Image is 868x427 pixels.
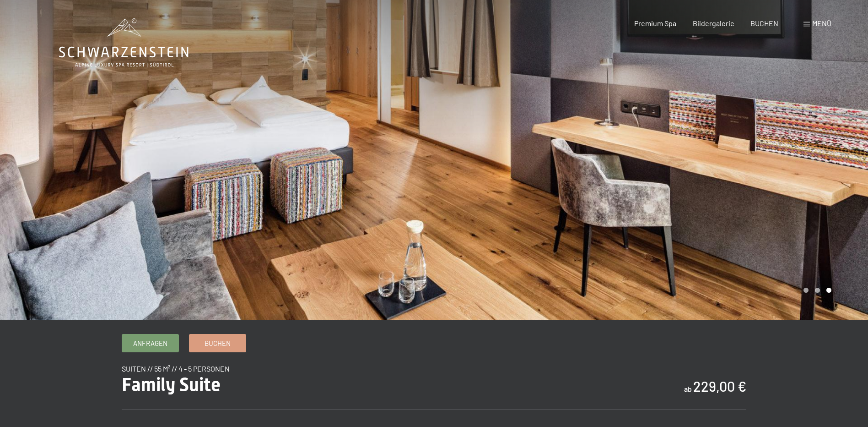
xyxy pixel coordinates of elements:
[122,364,230,373] span: Suiten // 55 m² // 4 - 5 Personen
[684,384,692,393] span: ab
[189,334,246,352] a: Buchen
[693,19,734,27] a: Bildergalerie
[693,378,746,394] b: 229,00 €
[750,19,778,27] a: BUCHEN
[205,339,231,348] span: Buchen
[122,374,221,395] span: Family Suite
[812,19,831,27] span: Menü
[122,334,178,352] a: Anfragen
[634,19,676,27] a: Premium Spa
[133,339,167,348] span: Anfragen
